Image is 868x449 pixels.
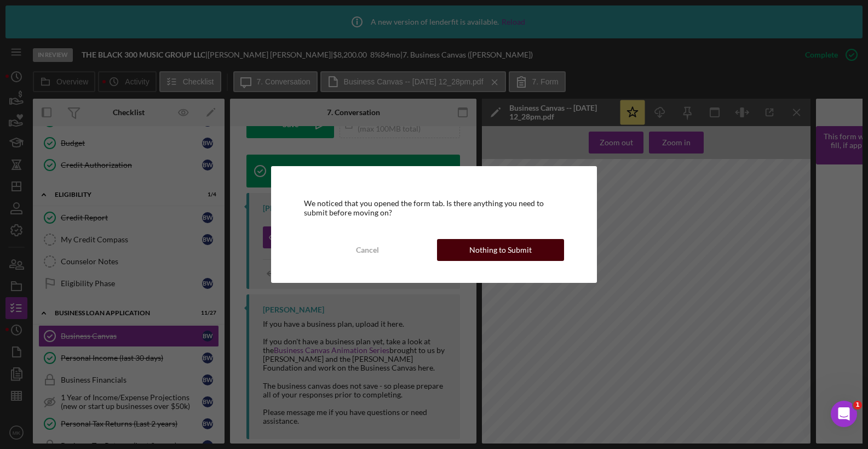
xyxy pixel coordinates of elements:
button: Nothing to Submit [437,239,565,261]
div: Nothing to Submit [469,239,532,261]
div: Cancel [356,239,379,261]
button: Cancel [304,239,432,261]
span: 1 [853,401,862,410]
div: We noticed that you opened the form tab. Is there anything you need to submit before moving on? [304,199,565,217]
iframe: Intercom live chat [831,401,857,427]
